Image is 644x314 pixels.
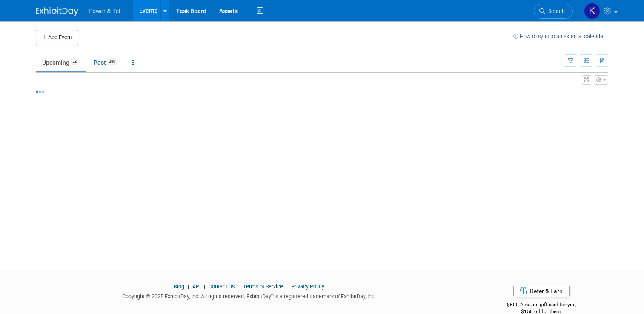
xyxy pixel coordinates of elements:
img: ExhibitDay [36,7,78,16]
span: 32 [70,58,79,65]
a: Past380 [87,54,124,71]
a: API [192,283,200,290]
img: loading... [36,91,44,93]
div: Copyright © 2025 ExhibitDay, Inc. All rights reserved. ExhibitDay is a registered trademark of Ex... [36,291,462,300]
span: | [236,283,242,290]
button: Add Event [36,30,78,45]
img: Kelley Hood [584,3,600,19]
sup: ® [271,292,274,297]
span: | [186,283,191,290]
span: Search [545,8,565,14]
a: Search [534,4,573,19]
a: Privacy Policy [291,283,324,290]
span: | [202,283,207,290]
span: Power & Tel [89,8,120,14]
a: Refer & Earn [513,285,570,297]
span: | [284,283,290,290]
a: How to sync to an external calendar... [513,33,608,40]
a: Contact Us [209,283,235,290]
a: Blog [174,283,184,290]
a: Terms of Service [243,283,283,290]
span: 380 [106,58,118,65]
a: Upcoming32 [36,54,86,71]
